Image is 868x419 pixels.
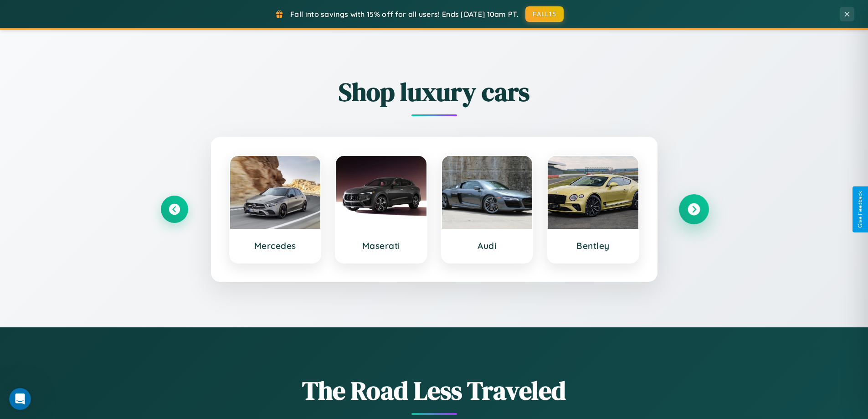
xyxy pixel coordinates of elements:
[290,10,519,19] span: Fall into savings with 15% off for all users! Ends [DATE] 10am PT.
[161,373,708,408] h1: The Road Less Traveled
[451,240,524,251] h3: Audi
[239,240,312,251] h3: Mercedes
[557,240,629,251] h3: Bentley
[525,6,564,22] button: FALL15
[857,191,863,228] div: Give Feedback
[345,240,417,251] h3: Maserati
[9,388,31,410] iframe: Intercom live chat
[161,74,708,109] h2: Shop luxury cars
